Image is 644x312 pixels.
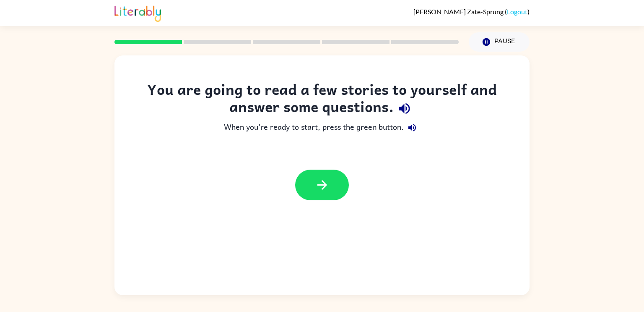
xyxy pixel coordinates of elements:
[131,119,513,136] div: When you're ready to start, press the green button.
[114,3,161,22] img: Literably
[131,81,513,119] div: You are going to read a few stories to yourself and answer some questions.
[413,8,530,16] div: ( )
[469,32,530,52] button: Pause
[507,8,527,16] a: Logout
[413,8,505,16] span: [PERSON_NAME] Zate-Sprung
